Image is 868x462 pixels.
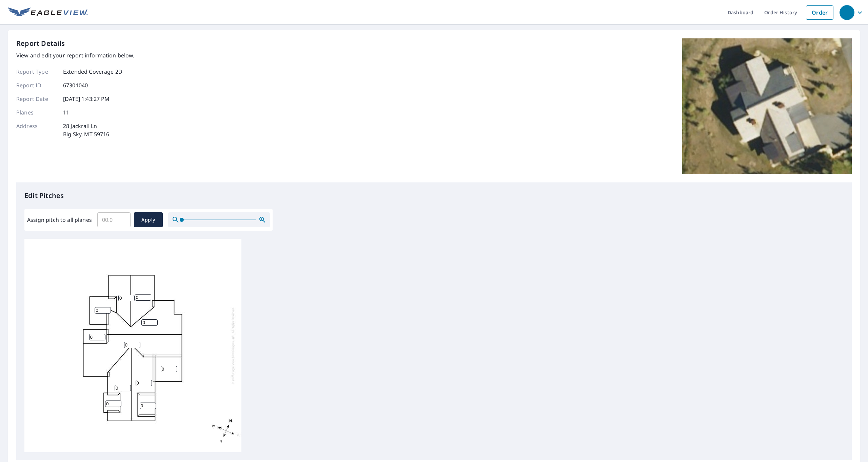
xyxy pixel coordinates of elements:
button: Apply [134,212,163,227]
span: Apply [139,216,157,224]
p: Edit Pitches [24,191,844,201]
p: Report ID [16,81,57,89]
p: Planes [16,108,57,117]
p: View and edit your report information below. [16,51,135,59]
label: Assign pitch to all planes [27,216,92,224]
p: Address [16,122,57,138]
p: Report Date [16,95,57,103]
p: 67301040 [63,81,88,89]
p: Report Type [16,68,57,76]
a: Order [806,5,833,20]
img: Top image [682,38,852,174]
p: [DATE] 1:43:27 PM [63,95,110,103]
input: 00.0 [97,210,131,229]
img: EV Logo [8,7,88,18]
p: Report Details [16,38,65,49]
p: 11 [63,108,69,117]
p: Extended Coverage 2D [63,68,122,76]
p: 28 Jackrail Ln Big Sky, MT 59716 [63,122,110,138]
